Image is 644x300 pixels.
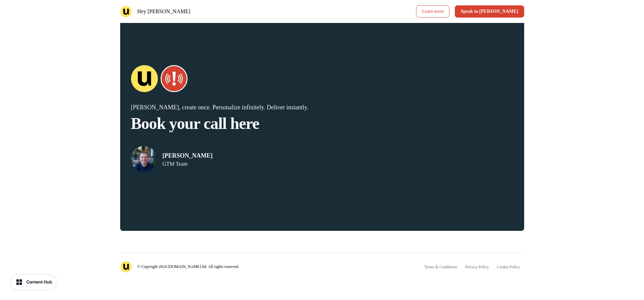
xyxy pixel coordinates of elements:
button: Speak to [PERSON_NAME] [455,5,524,18]
a: Cookie Policy [493,261,524,273]
p: Book your call here [131,113,322,134]
p: Hey [PERSON_NAME] [137,7,191,16]
p: [PERSON_NAME], create once. Personalize infinitely. Deliver instantly. [131,103,322,112]
a: Terms & Conditions [420,261,461,273]
a: Learn more [416,5,449,18]
iframe: Calendly Scheduling Page [379,18,513,220]
button: Content Hub [11,275,56,289]
p: GTM Team [163,161,213,167]
p: © Copyright 2024 [DOMAIN_NAME] ltd. All rights reserved. [137,264,239,269]
p: [PERSON_NAME] [163,151,213,160]
div: Content Hub [26,279,52,285]
a: Privacy Policy [461,261,493,273]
